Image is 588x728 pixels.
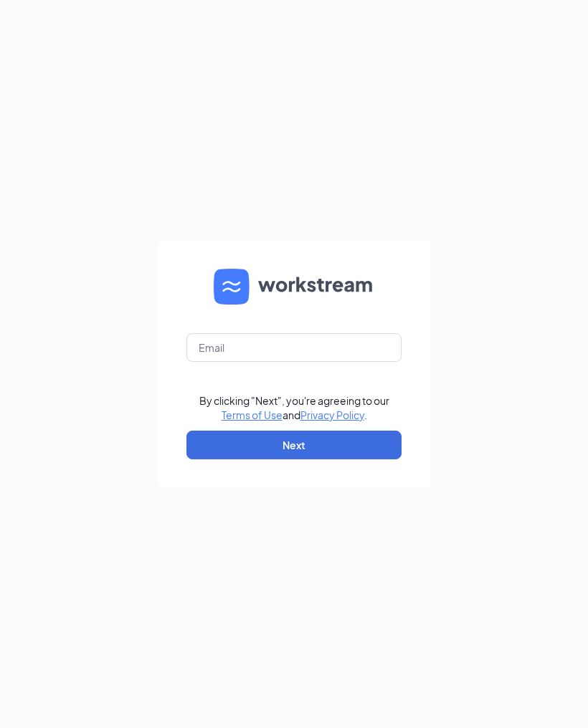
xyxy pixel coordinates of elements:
[199,393,389,422] div: By clicking "Next", you're agreeing to our and .
[186,431,402,459] button: Next
[186,333,402,362] input: Email
[300,408,364,421] a: Privacy Policy
[214,269,374,305] img: WS logo and Workstream text
[222,408,283,421] a: Terms of Use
